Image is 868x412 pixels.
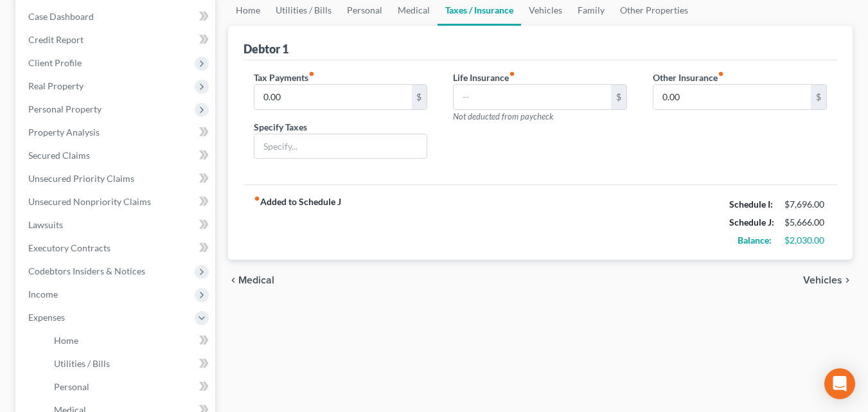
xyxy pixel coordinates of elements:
[28,150,90,161] span: Secured Claims
[228,275,274,285] button: chevron_left Medical
[784,216,827,229] div: $5,666.00
[28,173,134,184] span: Unsecured Priority Claims
[811,85,826,109] div: $
[308,71,315,77] i: fiber_manual_record
[784,234,827,247] div: $2,030.00
[653,71,724,84] label: Other Insurance
[729,199,773,210] strong: Schedule I:
[803,275,842,285] span: Vehicles
[254,71,315,84] label: Tax Payments
[729,217,774,228] strong: Schedule J:
[454,85,611,109] input: --
[453,71,515,84] label: Life Insurance
[653,85,811,109] input: --
[18,213,215,237] a: Lawsuits
[803,275,853,285] button: Vehicles chevron_right
[54,358,110,369] span: Utilities / Bills
[28,57,82,68] span: Client Profile
[28,11,94,22] span: Case Dashboard
[44,329,215,352] a: Home
[18,167,215,190] a: Unsecured Priority Claims
[453,111,553,121] span: Not deducted from paycheck
[254,134,427,159] input: Specify...
[44,352,215,375] a: Utilities / Bills
[18,237,215,260] a: Executory Contracts
[238,275,274,285] span: Medical
[18,5,215,28] a: Case Dashboard
[509,71,515,77] i: fiber_manual_record
[44,375,215,399] a: Personal
[18,190,215,213] a: Unsecured Nonpriority Claims
[28,34,84,45] span: Credit Report
[28,265,145,276] span: Codebtors Insiders & Notices
[54,381,89,392] span: Personal
[28,242,111,253] span: Executory Contracts
[54,335,78,346] span: Home
[28,80,84,91] span: Real Property
[18,121,215,144] a: Property Analysis
[611,85,626,109] div: $
[824,368,855,399] div: Open Intercom Messenger
[28,289,58,300] span: Income
[254,120,307,134] label: Specify Taxes
[718,71,724,77] i: fiber_manual_record
[28,103,102,114] span: Personal Property
[28,127,100,138] span: Property Analysis
[28,312,65,323] span: Expenses
[28,219,63,230] span: Lawsuits
[254,195,260,202] i: fiber_manual_record
[254,85,412,109] input: --
[842,275,853,285] i: chevron_right
[28,196,151,207] span: Unsecured Nonpriority Claims
[738,235,772,246] strong: Balance:
[244,41,288,57] div: Debtor 1
[228,275,238,285] i: chevron_left
[18,144,215,167] a: Secured Claims
[254,195,341,249] strong: Added to Schedule J
[784,198,827,211] div: $7,696.00
[412,85,427,109] div: $
[18,28,215,51] a: Credit Report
